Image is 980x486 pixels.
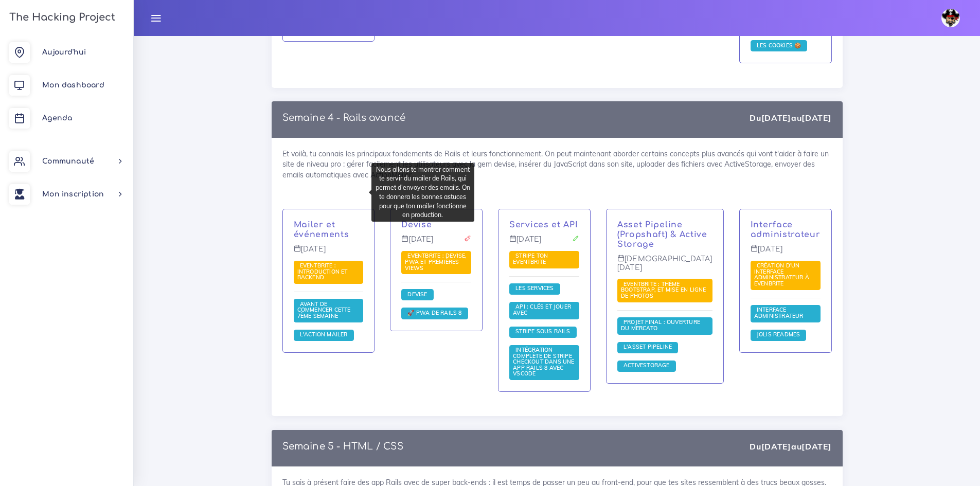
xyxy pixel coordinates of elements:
[513,303,571,316] span: API : clés et jouer avec
[294,220,349,239] a: Mailer et événements
[272,138,843,416] div: Et voilà, tu connais les principaux fondements de Rails et leurs fonctionnement. On peut maintena...
[754,42,804,49] a: Les cookies 🍪
[405,291,430,298] a: Devise
[371,163,474,222] div: Nous allons te montrer comment te servir du mailer de Rails, qui permet d'envoyer des emails. On ...
[621,362,672,369] span: ActiveStorage
[405,310,464,317] a: 🚀 PWA de Rails 8
[754,262,809,287] span: Création d'un interface administrateur à Evenbrite
[297,331,350,338] span: L'Action Mailer
[509,235,579,251] p: [DATE]
[754,306,806,319] span: Interface administrateur
[405,309,464,316] span: 🚀 PWA de Rails 8
[42,48,86,56] span: Aujourd'hui
[405,291,430,298] span: Devise
[621,280,706,299] span: Eventbrite : thème bootstrap, et mise en ligne de photos
[513,284,557,292] span: Les services
[754,42,804,49] span: Les cookies 🍪
[282,441,403,452] p: Semaine 5 - HTML / CSS
[509,220,579,230] p: Services et API
[761,113,791,123] strong: [DATE]
[513,252,548,265] span: Stripe ton Eventbrite
[297,331,350,338] a: L'Action Mailer
[801,113,831,123] strong: [DATE]
[405,253,467,272] a: Eventbrite : Devise, PWA et premières views
[751,220,821,240] p: Interface administrateur
[401,220,432,229] a: Devise
[513,346,575,377] span: Intégration complète de Stripe Checkout dans une app Rails 8 avec VSCode
[42,157,94,165] span: Communauté
[513,328,573,335] span: Stripe sous Rails
[750,441,831,453] div: Du au
[282,113,406,123] a: Semaine 4 - Rails avancé
[42,190,104,198] span: Mon inscription
[297,262,348,281] a: Eventbrite : introduction et backend
[294,245,364,261] p: [DATE]
[405,252,467,271] span: Eventbrite : Devise, PWA et premières views
[801,441,831,452] strong: [DATE]
[6,12,115,23] h3: The Hacking Project
[42,114,72,122] span: Agenda
[297,300,351,319] a: Avant de commencer cette 7ème semaine
[297,262,348,281] span: Eventbrite : introduction et backend
[751,245,821,261] p: [DATE]
[621,318,700,332] span: Projet final : ouverture du mercato
[621,343,674,350] span: L'Asset Pipeline
[754,331,803,338] span: Jolis READMEs
[617,255,712,280] p: [DEMOGRAPHIC_DATA][DATE]
[401,235,471,251] p: [DATE]
[42,81,104,89] span: Mon dashboard
[761,441,791,452] strong: [DATE]
[750,112,831,124] div: Du au
[941,9,960,27] img: avatar
[617,220,712,249] p: Asset Pipeline (Propshaft) & Active Storage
